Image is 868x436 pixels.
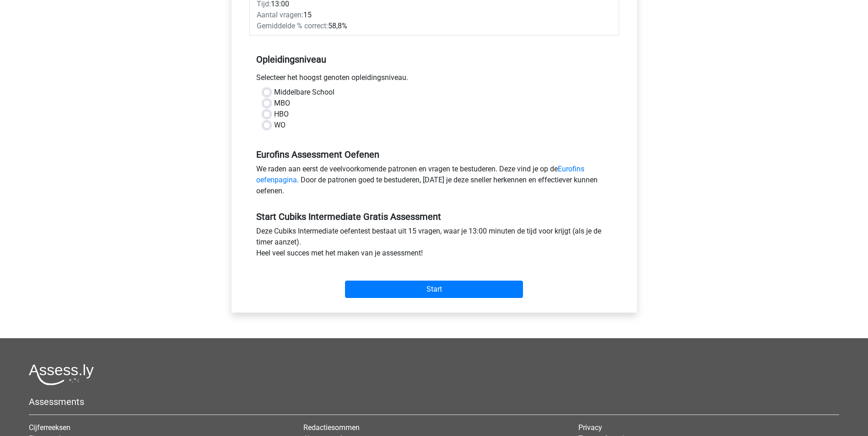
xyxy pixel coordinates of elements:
h5: Opleidingsniveau [256,50,612,69]
label: MBO [274,98,290,109]
input: Start [345,281,523,298]
label: Middelbare School [274,87,334,98]
div: Deze Cubiks Intermediate oefentest bestaat uit 15 vragen, waar je 13:00 minuten de tijd voor krij... [249,226,619,262]
label: WO [274,120,286,131]
div: We raden aan eerst de veelvoorkomende patronen en vragen te bestuderen. Deze vind je op de . Door... [249,164,619,200]
h5: Assessments [29,396,839,407]
img: Assessly logo [29,364,94,385]
div: Selecteer het hoogst genoten opleidingsniveau. [249,72,619,87]
label: HBO [274,109,289,120]
h5: Start Cubiks Intermediate Gratis Assessment [256,211,612,222]
h5: Eurofins Assessment Oefenen [256,149,612,160]
div: 58,8% [250,21,496,32]
a: Cijferreeksen [29,423,70,432]
span: Gemiddelde % correct: [257,21,328,30]
div: 15 [250,10,496,21]
span: Aantal vragen: [257,11,303,19]
a: Redactiesommen [303,423,360,432]
a: Privacy [578,423,602,432]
